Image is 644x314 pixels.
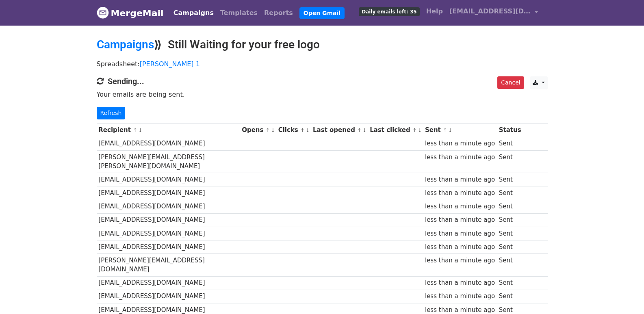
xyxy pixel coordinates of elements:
[425,256,495,265] div: less than a minute ago
[356,3,423,19] a: Daily emails left: 35
[448,127,453,133] a: ↓
[362,127,367,133] a: ↓
[497,76,524,89] a: Cancel
[425,175,495,184] div: less than a minute ago
[425,139,495,148] div: less than a minute ago
[140,60,200,68] a: [PERSON_NAME] 1
[497,200,523,213] td: Sent
[97,186,240,200] td: [EMAIL_ADDRESS][DOMAIN_NAME]
[97,290,240,303] td: [EMAIL_ADDRESS][DOMAIN_NAME]
[425,243,495,252] div: less than a minute ago
[299,7,345,19] a: Open Gmail
[425,188,495,198] div: less than a minute ago
[497,150,523,173] td: Sent
[418,127,422,133] a: ↓
[497,186,523,200] td: Sent
[97,6,109,19] img: MergeMail logo
[425,215,495,225] div: less than a minute ago
[497,240,523,253] td: Sent
[97,150,240,173] td: [PERSON_NAME][EMAIL_ADDRESS][PERSON_NAME][DOMAIN_NAME]
[497,123,523,137] th: Status
[97,107,126,119] a: Refresh
[97,90,548,99] p: Your emails are being sent.
[97,173,240,186] td: [EMAIL_ADDRESS][DOMAIN_NAME]
[97,253,240,276] td: [PERSON_NAME][EMAIL_ADDRESS][DOMAIN_NAME]
[138,127,143,133] a: ↓
[170,5,217,21] a: Campaigns
[425,278,495,288] div: less than a minute ago
[133,127,137,133] a: ↑
[97,276,240,290] td: [EMAIL_ADDRESS][DOMAIN_NAME]
[266,127,270,133] a: ↑
[425,292,495,301] div: less than a minute ago
[497,213,523,227] td: Sent
[271,127,275,133] a: ↓
[97,4,164,22] a: MergeMail
[276,123,311,137] th: Clicks
[446,3,541,22] a: [EMAIL_ADDRESS][DOMAIN_NAME]
[97,60,548,68] p: Spreadsheet:
[97,137,240,150] td: [EMAIL_ADDRESS][DOMAIN_NAME]
[423,3,446,19] a: Help
[217,5,261,21] a: Templates
[311,123,368,137] th: Last opened
[497,173,523,186] td: Sent
[423,123,497,137] th: Sent
[497,253,523,276] td: Sent
[97,240,240,253] td: [EMAIL_ADDRESS][DOMAIN_NAME]
[240,123,276,137] th: Opens
[497,227,523,240] td: Sent
[261,5,296,21] a: Reports
[425,229,495,238] div: less than a minute ago
[97,38,548,52] h2: ⟫ Still Waiting for your free logo
[497,290,523,303] td: Sent
[412,127,417,133] a: ↑
[497,276,523,290] td: Sent
[425,153,495,162] div: less than a minute ago
[368,123,423,137] th: Last clicked
[425,202,495,211] div: less than a minute ago
[97,200,240,213] td: [EMAIL_ADDRESS][DOMAIN_NAME]
[359,7,419,16] span: Daily emails left: 35
[97,76,548,86] h4: Sending...
[357,127,362,133] a: ↑
[449,6,531,16] span: [EMAIL_ADDRESS][DOMAIN_NAME]
[97,227,240,240] td: [EMAIL_ADDRESS][DOMAIN_NAME]
[443,127,447,133] a: ↑
[97,213,240,227] td: [EMAIL_ADDRESS][DOMAIN_NAME]
[497,137,523,150] td: Sent
[97,123,240,137] th: Recipient
[97,38,154,51] a: Campaigns
[300,127,305,133] a: ↑
[306,127,310,133] a: ↓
